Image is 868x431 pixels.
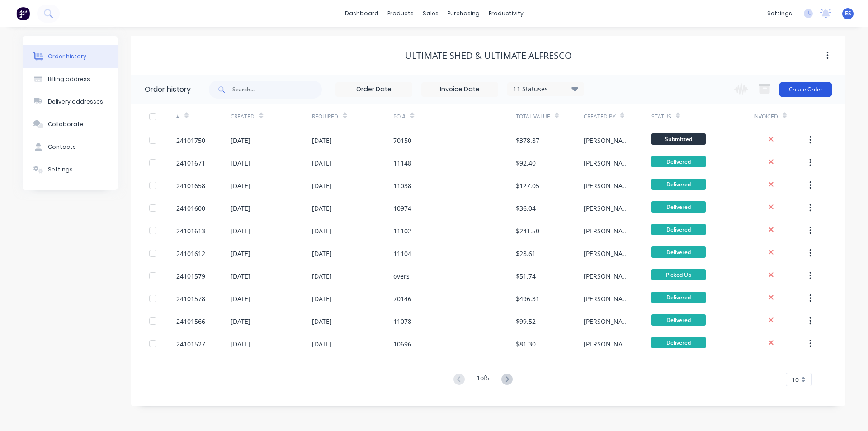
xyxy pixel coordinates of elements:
[508,84,584,94] div: 11 Statuses
[176,204,205,213] div: 24101600
[651,156,706,167] span: Delivered
[651,133,706,145] span: Submitted
[23,45,118,68] button: Order history
[443,7,484,20] div: purchasing
[231,181,250,190] div: [DATE]
[312,158,332,168] div: [DATE]
[231,317,250,326] div: [DATE]
[516,136,539,145] div: $378.87
[584,339,633,349] div: [PERSON_NAME]
[231,339,250,349] div: [DATE]
[651,104,753,129] div: Status
[48,143,76,151] div: Contacts
[651,337,706,348] span: Delivered
[312,339,332,349] div: [DATE]
[231,204,250,213] div: [DATE]
[23,158,118,181] button: Settings
[176,104,231,129] div: #
[753,104,807,129] div: Invoiced
[336,83,412,96] input: Order Date
[393,339,411,349] div: 10696
[312,136,332,145] div: [DATE]
[393,136,411,145] div: 70150
[176,181,205,190] div: 24101658
[651,269,706,280] span: Picked Up
[393,271,410,281] div: overs
[516,226,539,236] div: $241.50
[651,314,706,326] span: Delivered
[393,104,515,129] div: PO #
[584,226,633,236] div: [PERSON_NAME]
[651,292,706,303] span: Delivered
[176,249,205,258] div: 24101612
[231,104,312,129] div: Created
[422,83,498,96] input: Invoice Date
[779,82,832,97] button: Create Order
[651,113,671,121] div: Status
[176,113,180,121] div: #
[584,181,633,190] div: [PERSON_NAME]
[484,7,528,20] div: productivity
[516,204,536,213] div: $36.04
[393,204,411,213] div: 10974
[393,181,411,190] div: 11038
[48,166,73,174] div: Settings
[584,113,616,121] div: Created By
[584,204,633,213] div: [PERSON_NAME]
[176,317,205,326] div: 24101566
[516,271,536,281] div: $51.74
[23,90,118,113] button: Delivery addresses
[584,158,633,168] div: [PERSON_NAME]
[145,84,191,95] div: Order history
[176,226,205,236] div: 24101613
[312,113,338,121] div: Required
[176,294,205,303] div: 24101578
[651,201,706,213] span: Delivered
[48,98,103,106] div: Delivery addresses
[763,7,797,20] div: settings
[651,246,706,258] span: Delivered
[393,317,411,326] div: 11078
[312,249,332,258] div: [DATE]
[312,294,332,303] div: [DATE]
[516,294,539,303] div: $496.31
[23,136,118,158] button: Contacts
[418,7,443,20] div: sales
[393,294,411,303] div: 70146
[312,104,393,129] div: Required
[176,271,205,281] div: 24101579
[23,113,118,136] button: Collaborate
[312,181,332,190] div: [DATE]
[516,181,539,190] div: $127.05
[516,104,584,129] div: Total Value
[845,9,851,18] span: ES
[231,249,250,258] div: [DATE]
[23,68,118,90] button: Billing address
[516,249,536,258] div: $28.61
[792,375,799,384] span: 10
[393,113,406,121] div: PO #
[48,52,86,61] div: Order history
[312,226,332,236] div: [DATE]
[176,339,205,349] div: 24101527
[231,136,250,145] div: [DATE]
[231,113,255,121] div: Created
[393,226,411,236] div: 11102
[312,317,332,326] div: [DATE]
[312,204,332,213] div: [DATE]
[340,7,383,20] a: dashboard
[383,7,418,20] div: products
[231,271,250,281] div: [DATE]
[393,249,411,258] div: 11104
[48,75,90,83] div: Billing address
[231,294,250,303] div: [DATE]
[232,81,322,99] input: Search...
[516,158,536,168] div: $92.40
[516,317,536,326] div: $99.52
[393,158,411,168] div: 11148
[476,373,490,386] div: 1 of 5
[16,7,30,20] img: Factory
[584,136,633,145] div: [PERSON_NAME]
[584,294,633,303] div: [PERSON_NAME]
[584,271,633,281] div: [PERSON_NAME]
